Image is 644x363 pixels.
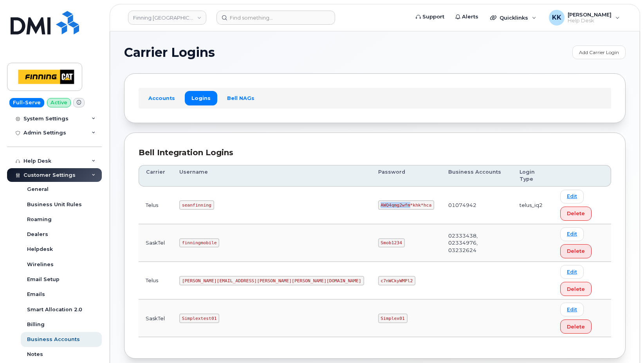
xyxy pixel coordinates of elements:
a: Accounts [142,91,182,105]
code: [PERSON_NAME][EMAIL_ADDRESS][PERSON_NAME][PERSON_NAME][DOMAIN_NAME] [179,276,364,285]
div: Bell Integration Logins [139,147,611,158]
a: Add Carrier Login [572,45,626,59]
td: SaskTel [139,299,172,337]
code: Simplex01 [378,314,408,323]
code: Smob1234 [378,238,405,248]
a: Logins [185,91,217,105]
button: Delete [560,282,592,296]
td: SaskTel [139,224,172,262]
span: Carrier Logins [124,47,215,58]
td: telus_iq2 [512,187,553,224]
button: Delete [560,244,592,258]
th: Business Accounts [441,165,512,187]
td: Telus [139,187,172,224]
code: AWQ4qmg2wfm*khk*hca [378,200,434,210]
td: 01074942 [441,187,512,224]
span: Delete [567,285,585,293]
span: Delete [567,323,585,330]
a: Edit [560,227,584,241]
td: 02333438, 02334976, 03232624 [441,224,512,262]
th: Password [371,165,441,187]
a: Edit [560,303,584,316]
th: Username [172,165,371,187]
th: Login Type [512,165,553,187]
button: Delete [560,207,592,221]
code: seanfinning [179,200,214,210]
code: finningmobile [179,238,219,248]
code: c7nWCkyWMPl2 [378,276,415,285]
td: Telus [139,262,172,299]
a: Bell NAGs [220,91,261,105]
a: Edit [560,265,584,279]
span: Delete [567,210,585,217]
th: Carrier [139,165,172,187]
a: Edit [560,190,584,203]
span: Delete [567,247,585,255]
button: Delete [560,319,592,334]
code: Simplextest01 [179,314,219,323]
